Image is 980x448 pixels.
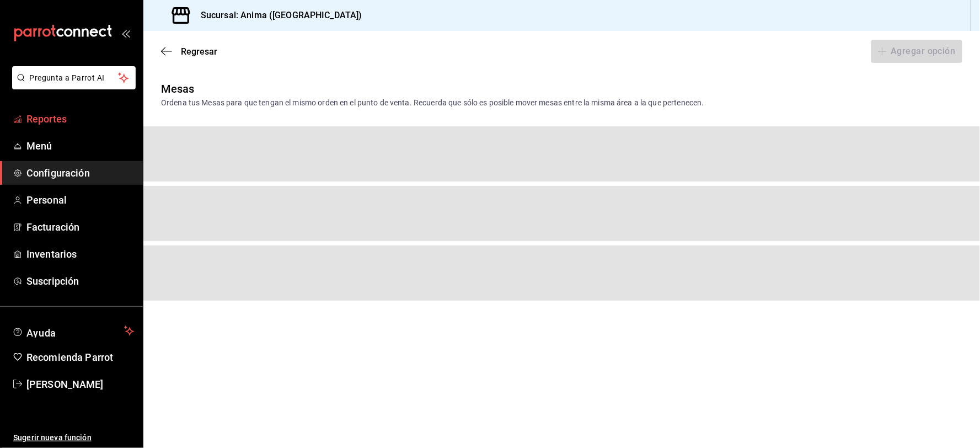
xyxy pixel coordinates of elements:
span: Inventarios [26,247,134,262]
span: Pregunta a Parrot AI [30,72,119,84]
span: Sugerir nueva función [13,432,134,444]
span: Configuración [26,166,134,180]
button: Regresar [161,46,217,57]
a: Pregunta a Parrot AI [8,80,136,92]
span: Menú [26,138,134,153]
span: [PERSON_NAME] [26,377,134,392]
span: Suscripción [26,274,134,289]
span: Personal [26,193,134,207]
span: Reportes [26,111,134,126]
div: Ordena tus Mesas para que tengan el mismo orden en el punto de venta. Recuerda que sólo es posibl... [161,97,962,109]
span: Ayuda [26,324,120,338]
span: Regresar [181,46,217,57]
button: open_drawer_menu [121,29,130,38]
button: Pregunta a Parrot AI [12,66,136,89]
span: Recomienda Parrot [26,350,134,365]
h3: Sucursal: Anima ([GEOGRAPHIC_DATA]) [192,9,362,22]
div: Mesas [161,81,195,97]
span: Facturación [26,220,134,234]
